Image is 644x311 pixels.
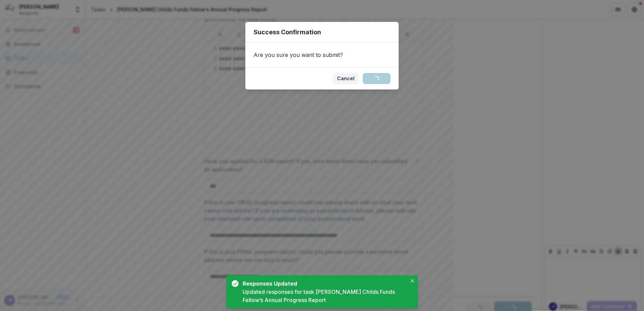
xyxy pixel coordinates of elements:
[245,22,399,43] header: Success Confirmation
[408,277,416,285] button: Close
[243,279,404,288] div: Responses Updated
[333,73,359,84] button: Cancel
[245,43,399,67] div: Are you sure you want to submit?
[243,288,407,304] div: Updated responses for task [PERSON_NAME] Childs Funds Fellow’s Annual Progress Report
